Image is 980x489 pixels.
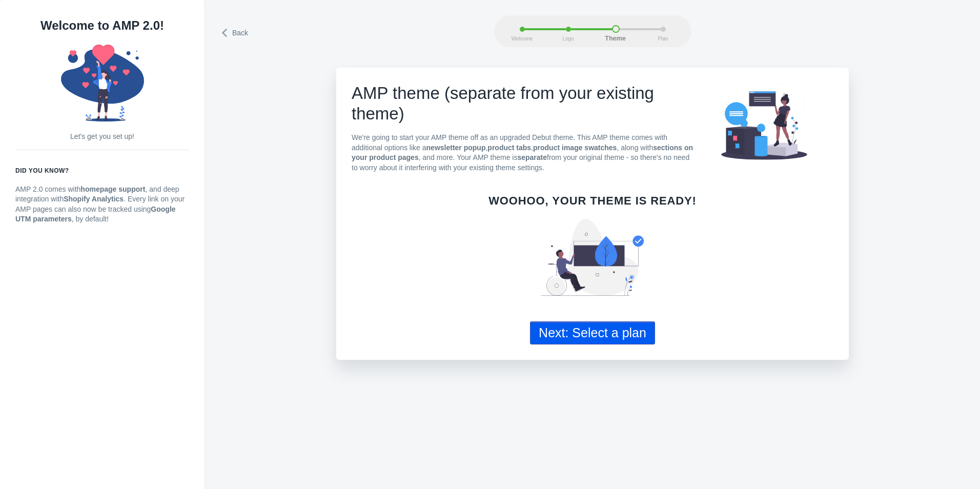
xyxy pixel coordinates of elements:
strong: newsletter popup [426,144,486,152]
strong: Google UTM parameters [15,205,176,223]
h1: AMP theme (separate from your existing theme) [352,83,695,124]
p: AMP 2.0 comes with , and deep integration with . Every link on your AMP pages can also now be tra... [15,185,189,225]
strong: Shopify Analytics [64,195,124,203]
strong: product image swatches [533,144,617,152]
h6: Did you know? [15,166,189,176]
p: We're going to start your AMP theme off as an upgraded Debut theme. This AMP theme comes with add... [352,133,695,173]
button: Next: Select a plan [530,321,655,344]
h1: Welcome to AMP 2.0! [15,15,189,36]
iframe: Drift Widget Chat Controller [929,438,968,477]
h6: Woohoo, your theme is ready! [352,196,833,206]
b: separate [517,153,547,161]
strong: homepage support [80,185,145,193]
a: Back [220,25,250,39]
span: Theme [603,35,628,43]
span: Welcome [509,36,535,42]
strong: product tabs [487,144,531,152]
span: Plan [650,36,676,42]
span: Back [232,28,248,38]
p: Let's get you set up! [15,132,189,142]
span: Logo [556,36,581,42]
